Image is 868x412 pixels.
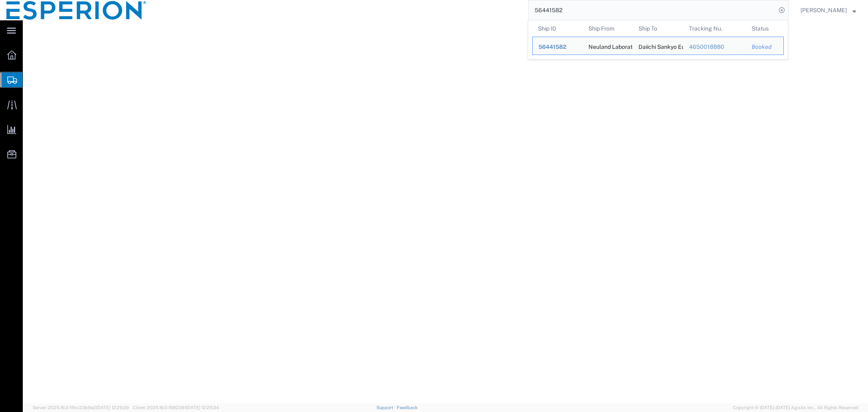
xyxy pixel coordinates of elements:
[96,405,129,410] span: [DATE] 12:29:29
[33,405,129,410] span: Server: 2025.16.0-1ffcc23b9e2
[746,20,784,37] th: Status
[532,20,788,59] table: Search Results
[23,20,868,403] iframe: FS Legacy Container
[733,404,858,411] span: Copyright © [DATE]-[DATE] Agistix Inc., All Rights Reserved
[633,20,683,37] th: Ship To
[538,44,566,50] span: 56441582
[532,20,583,37] th: Ship ID
[638,37,678,55] div: Daiichi Sankyo Europe GmbH
[683,20,746,37] th: Tracking Nu.
[538,43,577,51] div: 56441582
[689,43,741,51] div: 4650018880
[583,20,633,37] th: Ship From
[376,405,397,410] a: Support
[133,405,219,410] span: Client: 2025.16.0-1592391
[588,37,627,55] div: Neuland Laboratories Limited (Unit II)
[800,5,857,15] button: [PERSON_NAME]
[186,405,219,410] span: [DATE] 12:25:34
[752,43,778,51] div: Booked
[397,405,418,410] a: Feedback
[800,6,847,15] span: Alexandra Breaux
[529,0,776,20] input: Search for shipment number, reference number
